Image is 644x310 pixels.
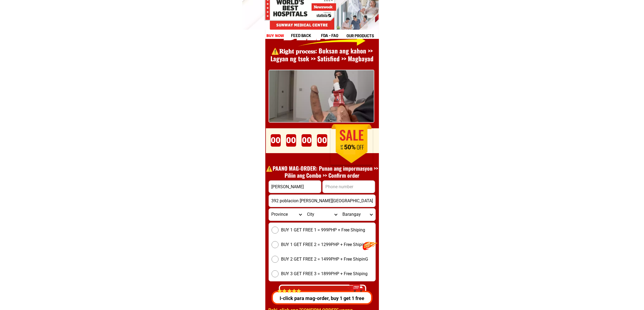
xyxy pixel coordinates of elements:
[263,165,381,179] h1: ⚠️️PAANO MAG-ORDER: Punan ang impormasyon >> Piliin ang Combo >> Confirm order
[272,270,279,277] input: BUY 3 GET FREE 3 = 1899PHP + Free Shiping
[285,125,370,149] h1: ORDER DITO
[266,33,284,39] h1: buy now
[269,195,375,207] input: Input address
[272,227,279,234] input: BUY 1 GET FREE 1 = 999PHP + Free Shiping
[281,256,368,262] span: BUY 2 GET FREE 2 = 1499PHP + Free ShipinG
[269,208,304,221] select: Select province
[304,208,340,221] select: Select district
[321,32,351,39] h1: fda - FAQ
[269,181,321,193] input: Input full_name
[281,241,368,248] span: BUY 1 GET FREE 2 = 1299PHP + Free Shiping
[281,271,368,277] span: BUY 3 GET FREE 3 = 1899PHP + Free Shiping
[272,241,279,248] input: BUY 1 GET FREE 2 = 1299PHP + Free Shiping
[269,295,373,302] p: I-click para mag-order, buy 1 get 1 free
[291,32,320,39] h1: feed back
[323,181,375,193] input: Input phone_number
[346,33,378,39] h1: our products
[272,256,279,263] input: BUY 2 GET FREE 2 = 1499PHP + Free ShipinG
[281,227,365,233] span: BUY 1 GET FREE 1 = 999PHP + Free Shiping
[340,208,375,221] select: Select commune
[263,47,381,63] h1: ⚠️️𝐑𝐢𝐠𝐡𝐭 𝐩𝐫𝐨𝐜𝐞𝐬𝐬: Buksan ang kahon >> Lagyan ng tsek >> Satisfied >> Magbayad
[336,144,364,151] h1: 50%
